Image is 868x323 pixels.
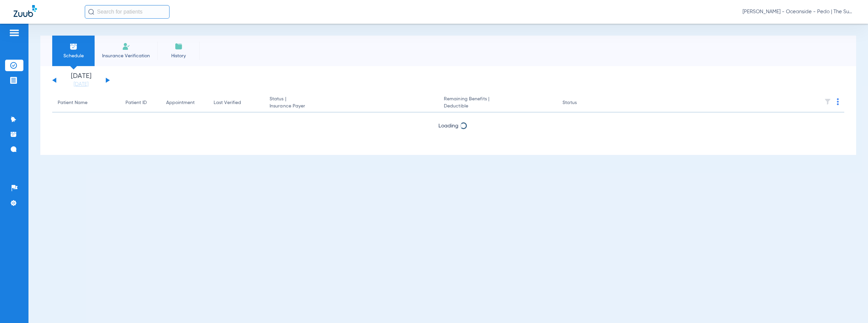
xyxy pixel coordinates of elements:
[743,8,854,15] span: [PERSON_NAME] - Oceanside - Pedo | The Super Dentists
[61,81,101,88] a: [DATE]
[14,5,37,17] img: Zuub Logo
[125,99,155,106] div: Patient ID
[264,94,438,113] th: Status |
[58,99,115,106] div: Patient Name
[57,53,90,59] span: Schedule
[270,103,433,110] span: Insurance Payer
[88,9,94,15] img: Search Icon
[166,99,195,106] div: Appointment
[9,29,20,37] img: hamburger-icon
[438,123,458,129] span: Loading
[444,103,552,110] span: Deductible
[214,99,241,106] div: Last Verified
[166,99,203,106] div: Appointment
[58,99,87,106] div: Patient Name
[125,99,147,106] div: Patient ID
[122,42,130,51] img: Manual Insurance Verification
[837,98,839,105] img: group-dot-blue.svg
[162,53,195,59] span: History
[70,42,78,51] img: Schedule
[824,98,831,105] img: filter.svg
[61,73,101,88] li: [DATE]
[438,94,557,113] th: Remaining Benefits |
[175,42,183,51] img: History
[100,53,152,59] span: Insurance Verification
[557,94,603,113] th: Status
[214,99,259,106] div: Last Verified
[85,5,170,19] input: Search for patients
